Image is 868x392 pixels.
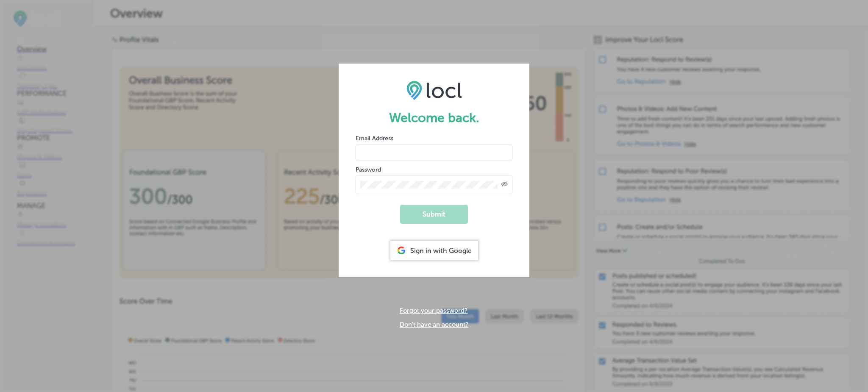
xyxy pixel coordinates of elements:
label: Password [356,166,381,173]
a: Don't have an account? [400,321,468,328]
span: Toggle password visibility [501,181,508,189]
div: Sign in with Google [390,241,478,260]
h1: Welcome back. [356,110,512,125]
a: Forgot your password? [400,307,467,314]
img: LOCL logo [406,81,462,100]
label: Email Address [356,135,393,142]
button: Submit [400,205,468,224]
